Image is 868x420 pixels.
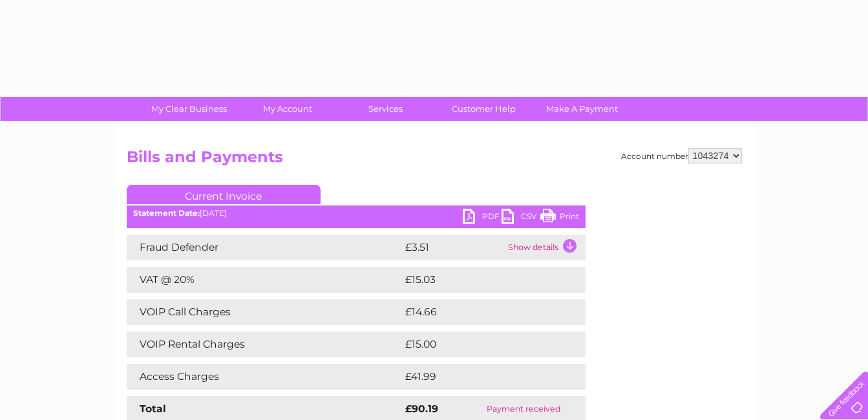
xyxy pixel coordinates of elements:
a: CSV [502,209,540,227]
td: Access Charges [127,364,402,390]
td: VAT @ 20% [127,267,402,293]
strong: £90.19 [405,403,438,415]
a: Services [332,97,439,121]
a: Customer Help [430,97,537,121]
a: PDF [463,209,502,227]
td: £15.00 [402,331,558,357]
td: Fraud Defender [127,235,402,260]
td: £41.99 [402,364,558,390]
td: £14.66 [402,299,559,325]
td: Show details [505,235,586,260]
td: VOIP Rental Charges [127,331,402,357]
div: [DATE] [127,209,586,218]
a: Print [540,209,579,227]
strong: Total [140,403,166,415]
a: Current Invoice [127,185,321,204]
a: My Account [234,97,341,121]
td: £15.03 [402,267,558,293]
td: £3.51 [402,235,505,260]
td: VOIP Call Charges [127,299,402,325]
div: Account number [621,148,742,163]
b: Statement Date: [133,208,200,218]
a: My Clear Business [136,97,242,121]
h2: Bills and Payments [127,148,742,173]
a: Make A Payment [529,97,635,121]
